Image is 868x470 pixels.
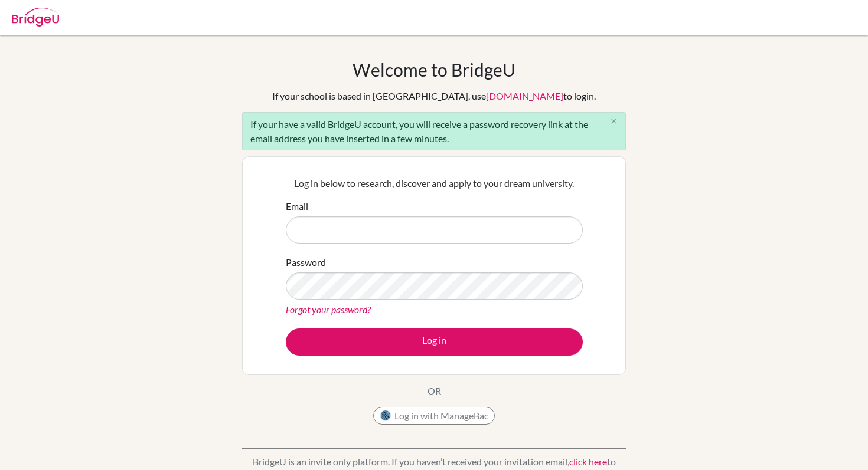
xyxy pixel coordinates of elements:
[272,89,596,103] div: If your school is based in [GEOGRAPHIC_DATA], use to login.
[12,8,59,27] img: Bridge-U
[609,117,618,126] i: close
[286,304,371,315] a: Forgot your password?
[353,59,515,80] h1: Welcome to BridgeU
[286,328,583,356] button: Log in
[286,255,326,269] label: Password
[373,407,495,425] button: Log in with ManageBac
[602,113,625,130] button: Close
[242,112,626,150] div: If your have a valid BridgeU account, you will receive a password recovery link at the email addr...
[286,199,308,213] label: Email
[428,384,441,398] p: OR
[486,90,563,101] a: [DOMAIN_NAME]
[569,456,607,467] a: click here
[286,176,583,190] p: Log in below to research, discover and apply to your dream university.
